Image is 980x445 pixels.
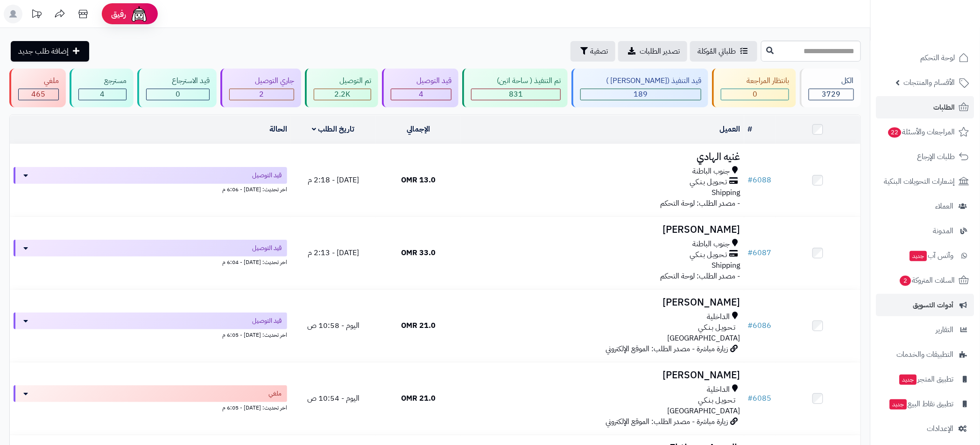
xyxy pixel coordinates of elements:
span: رفيق [111,8,126,20]
span: اليوم - 10:54 ص [307,393,360,404]
span: الداخلية [707,312,730,322]
div: اخر تحديث: [DATE] - 6:05 م [14,329,287,339]
h3: [PERSON_NAME] [465,297,740,308]
span: 2 [260,89,264,100]
a: طلباتي المُوكلة [690,41,757,62]
span: 4 [419,89,423,100]
button: تصفية [571,41,615,62]
a: تطبيق المتجرجديد [876,368,974,390]
span: تـحـويـل بـنـكـي [690,177,727,188]
a: تاريخ الطلب [312,124,355,135]
span: وآتس آب [909,249,954,262]
span: الأقسام والمنتجات [904,76,955,89]
span: تـحـويـل بـنـكـي [698,322,736,333]
div: 465 [19,89,58,100]
span: 831 [509,89,523,100]
span: جديد [910,251,927,261]
span: قيد التوصيل [252,171,282,180]
a: الطلبات [876,96,974,118]
a: وآتس آبجديد [876,244,974,267]
span: 2.2K [335,89,351,100]
span: # [748,393,753,404]
a: السلات المتروكة2 [876,269,974,292]
h3: [PERSON_NAME] [465,370,740,381]
span: تصدير الطلبات [640,46,680,57]
div: 189 [581,89,701,100]
a: إشعارات التحويلات البنكية [876,170,974,193]
span: تطبيق نقاط البيع [889,397,954,410]
span: جديد [900,375,917,385]
div: 2 [230,89,294,100]
td: - مصدر الطلب: لوحة التحكم [461,144,744,216]
span: 21.0 OMR [401,393,436,404]
span: 4 [100,89,105,100]
a: المراجعات والأسئلة22 [876,121,974,143]
span: 33.0 OMR [401,247,436,258]
span: 0 [176,89,180,100]
span: زيارة مباشرة - مصدر الطلب: الموقع الإلكتروني [606,416,728,427]
div: الكل [809,76,854,86]
span: Shipping [712,187,740,198]
div: بانتظار المراجعة [721,76,789,86]
a: بانتظار المراجعة 0 [710,69,798,107]
span: تطبيق المتجر [899,373,954,386]
a: قيد التوصيل 4 [380,69,460,107]
span: إشعارات التحويلات البنكية [884,175,955,188]
a: قيد التنفيذ ([PERSON_NAME] ) 189 [570,69,710,107]
a: الحالة [269,124,287,135]
div: قيد التوصيل [391,76,451,86]
a: # [748,124,753,135]
a: #6086 [748,320,772,331]
a: ملغي 465 [7,69,68,107]
span: تـحـويـل بـنـكـي [698,395,736,406]
div: اخر تحديث: [DATE] - 6:06 م [14,184,287,194]
span: 2 [900,275,912,286]
a: لوحة التحكم [876,47,974,69]
div: جاري التوصيل [229,76,294,86]
div: قيد الاسترجاع [146,76,210,86]
span: 3729 [822,89,841,100]
span: زيارة مباشرة - مصدر الطلب: الموقع الإلكتروني [606,343,728,355]
a: تحديثات المنصة [25,5,48,26]
span: تـحـويـل بـنـكـي [690,250,727,260]
span: # [748,174,753,186]
a: المدونة [876,220,974,242]
span: طلبات الإرجاع [917,150,955,163]
img: ai-face.png [130,5,148,23]
span: Shipping [712,260,740,271]
span: اليوم - 10:58 ص [307,320,360,331]
div: ملغي [18,76,59,86]
a: تطبيق نقاط البيعجديد [876,393,974,415]
a: العميل [720,124,740,135]
span: إضافة طلب جديد [18,46,69,57]
img: logo-2.png [917,7,971,27]
a: الكل3729 [798,69,863,107]
span: 13.0 OMR [401,174,436,186]
span: 0 [753,89,757,100]
a: الإعدادات [876,417,974,440]
span: 21.0 OMR [401,320,436,331]
div: 831 [472,89,560,100]
a: العملاء [876,195,974,217]
span: السلات المتروكة [899,274,955,287]
span: # [748,320,753,331]
a: تم التنفيذ ( ساحة اتين) 831 [460,69,570,107]
span: المراجعات والأسئلة [888,125,955,139]
div: مسترجع [78,76,127,86]
span: قيد التوصيل [252,316,282,326]
span: جنوب الباطنة [693,239,730,250]
span: 189 [634,89,648,100]
div: 4 [391,89,451,100]
a: قيد الاسترجاع 0 [135,69,219,107]
a: تصدير الطلبات [618,41,687,62]
a: إضافة طلب جديد [11,41,89,62]
span: العملاء [936,200,954,213]
h3: [PERSON_NAME] [465,224,740,235]
span: # [748,247,753,258]
span: الداخلية [707,384,730,395]
a: أدوات التسويق [876,294,974,316]
a: مسترجع 4 [68,69,135,107]
div: قيد التنفيذ ([PERSON_NAME] ) [580,76,701,86]
span: لوحة التحكم [921,51,955,64]
span: المدونة [933,224,954,237]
